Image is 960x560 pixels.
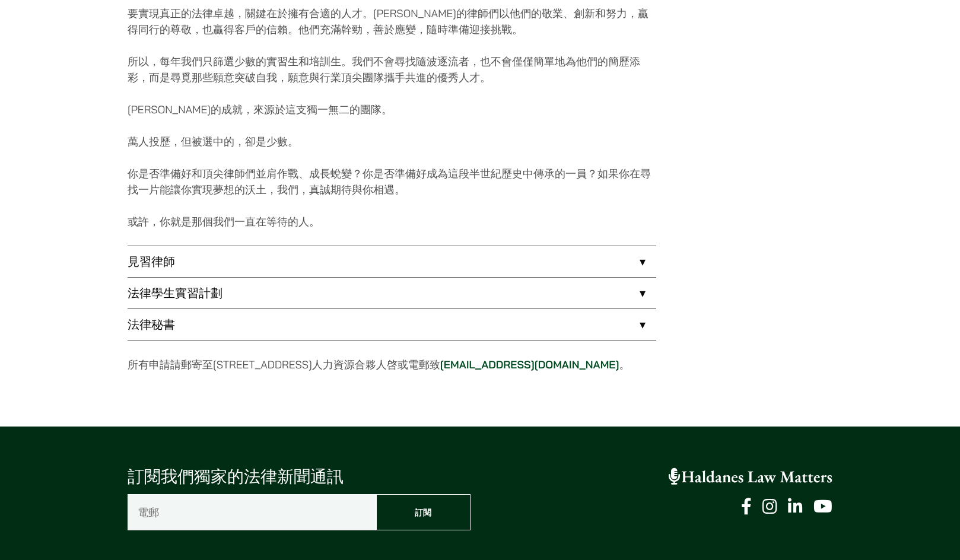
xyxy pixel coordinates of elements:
p: 所以，每年我們只篩選少數的實習生和培訓生。我們不會尋找隨波逐流者，也不會僅僅簡單地為他們的簡歷添彩，而是尋覓那些願意突破自我，願意與行業頂尖團隊攜手共進的優秀人才。 [128,53,656,85]
input: 訂閱 [376,494,471,530]
p: 或許，你就是那個我們一直在等待的人。 [128,214,656,230]
input: 電郵 [128,494,376,530]
a: Haldanes Law Matters [669,466,832,488]
p: 訂閱我們獨家的法律新聞通訊 [128,464,471,489]
a: [EMAIL_ADDRESS][DOMAIN_NAME] [440,358,619,371]
p: 所有申請請郵寄至[STREET_ADDRESS]人力資源合夥人啓或電郵致 。 [128,357,656,373]
p: 要實現真正的法律卓越，關鍵在於擁有合適的人才。[PERSON_NAME]的律師們以他們的敬業、創新和努力，贏得同行的尊敬，也贏得客戶的信賴。他們充滿幹勁，善於應變，隨時準備迎接挑戰。 [128,5,656,37]
p: [PERSON_NAME]的成就，來源於這支獨一無二的團隊。 [128,101,656,117]
p: 萬人投歷，但被選中的，卻是少數。 [128,133,656,149]
p: 你是否準備好和頂尖律師們並肩作戰、成長蛻變？你是否準備好成為這段半世紀歷史中傳承的一員？如果你在尋找一片能讓你實現夢想的沃土，我們，真誠期待與你相遇。 [128,166,656,198]
a: 法律秘書 [128,309,656,340]
a: 見習律師 [128,246,656,277]
a: 法律學生實習計劃 [128,278,656,308]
